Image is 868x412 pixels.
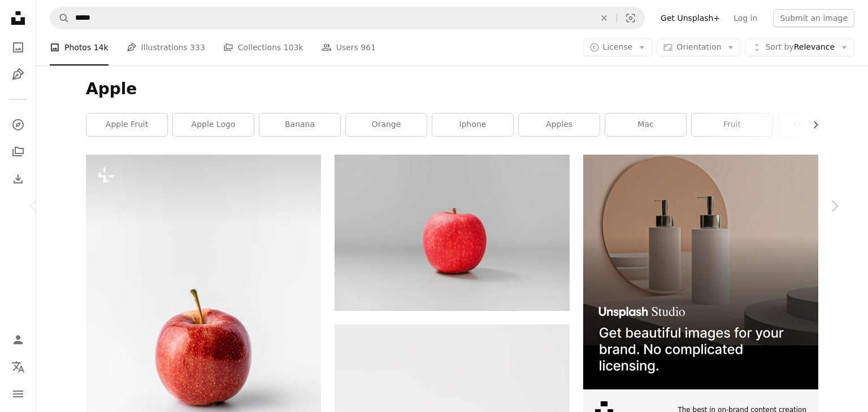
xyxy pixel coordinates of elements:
[7,141,29,163] a: Collections
[50,7,645,29] form: Find visuals sitewide
[190,41,205,54] span: 333
[583,38,653,56] button: License
[778,113,859,136] a: green apple
[7,63,29,86] a: Illustrations
[7,383,29,405] button: Menu
[7,36,29,59] a: Photos
[322,29,376,65] a: Users 961
[86,325,321,335] a: A red apple sitting on top of a white table
[800,152,868,260] a: Next
[765,42,835,53] span: Relevance
[335,227,570,238] a: red apple fruit
[346,113,427,136] a: orange
[335,155,570,311] img: red apple fruit
[432,113,513,136] a: iphone
[86,113,167,136] a: apple fruit
[654,9,727,27] a: Get Unsplash+
[657,38,741,56] button: Orientation
[692,113,772,136] a: fruit
[745,38,854,56] button: Sort byRelevance
[86,79,818,99] h1: Apple
[7,113,29,136] a: Explore
[805,113,818,136] button: scroll list to the right
[259,113,340,136] a: banana
[519,113,600,136] a: apples
[127,29,205,65] a: Illustrations 333
[583,155,818,389] img: file-1715714113747-b8b0561c490eimage
[284,41,303,54] span: 103k
[617,7,644,29] button: Visual search
[50,7,70,29] button: Search Unsplash
[7,328,29,351] a: Log in / Sign up
[603,42,633,51] span: License
[773,9,854,27] button: Submit an image
[173,113,254,136] a: apple logo
[676,42,721,51] span: Orientation
[765,42,793,51] span: Sort by
[361,41,376,54] span: 961
[727,9,764,27] a: Log in
[592,7,617,29] button: Clear
[605,113,686,136] a: mac
[223,29,303,65] a: Collections 103k
[7,356,29,378] button: Language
